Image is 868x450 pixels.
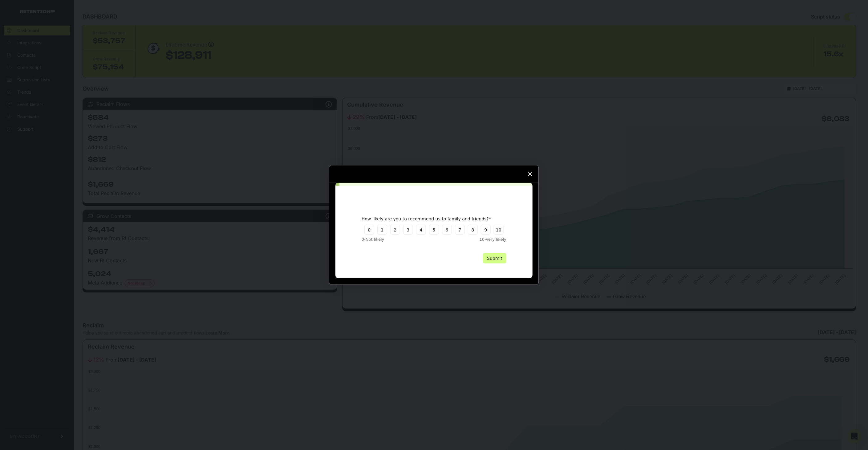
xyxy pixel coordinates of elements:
button: 0 [364,225,374,235]
button: 6 [442,225,452,235]
button: 4 [416,225,426,235]
button: 3 [403,225,413,235]
div: 0 - Not likely [362,236,417,243]
div: How likely are you to recommend us to family and friends? [362,216,497,222]
button: 2 [390,225,400,235]
button: 10 [494,225,504,235]
div: 10 - Very likely [451,236,506,243]
button: 5 [429,225,439,235]
button: 7 [455,225,465,235]
button: 9 [481,225,491,235]
button: 8 [468,225,478,235]
span: Close survey [521,166,539,183]
button: 1 [377,225,387,235]
button: Submit [483,253,506,264]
